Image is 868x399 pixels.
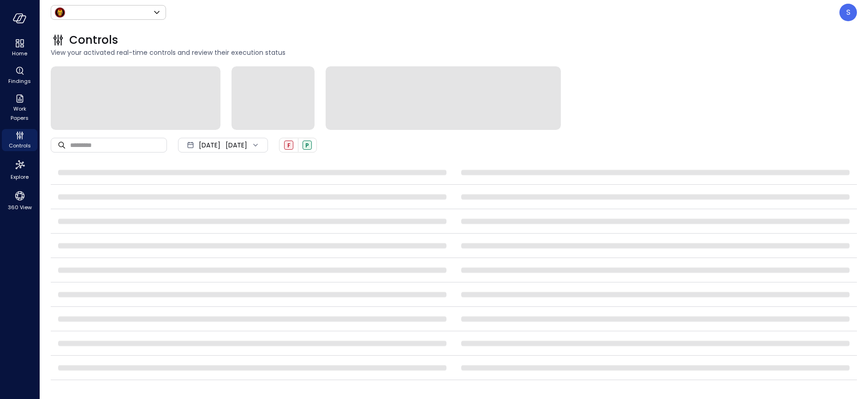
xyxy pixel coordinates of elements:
[305,141,309,149] span: P
[2,129,37,151] div: Controls
[54,7,65,18] img: Icon
[2,188,37,213] div: 360 View
[6,104,34,123] span: Work Papers
[303,141,312,150] div: Passed
[2,37,37,59] div: Home
[846,7,850,18] p: S
[51,47,857,58] span: View your activated real-time controls and review their execution status
[199,140,220,150] span: [DATE]
[2,65,37,87] div: Findings
[287,141,291,149] span: F
[69,33,118,47] span: Controls
[9,141,31,150] span: Controls
[8,76,31,86] span: Findings
[11,172,29,182] span: Explore
[2,92,37,123] div: Work Papers
[839,4,857,21] div: Steve Sovik
[284,141,293,150] div: Failed
[2,157,37,182] div: Explore
[12,49,27,58] span: Home
[8,203,32,212] span: 360 View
